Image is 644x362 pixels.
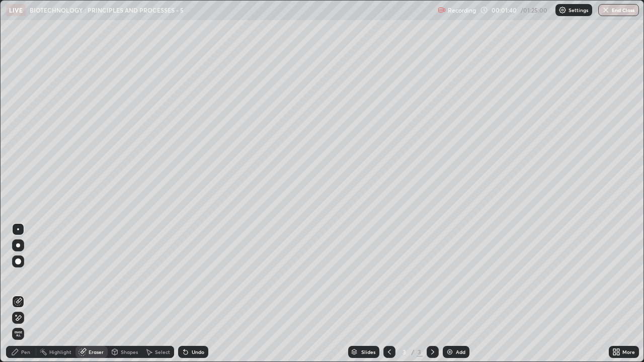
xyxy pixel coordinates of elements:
span: Erase all [13,331,24,337]
img: class-settings-icons [558,6,567,14]
div: Pen [21,349,30,354]
div: Eraser [89,349,104,354]
div: More [622,349,635,354]
p: Settings [569,8,588,13]
div: / [412,349,415,355]
div: 3 [417,347,423,356]
p: Recording [448,7,476,14]
div: Undo [192,349,204,354]
img: end-class-cross [602,6,610,14]
button: End Class [598,4,639,16]
p: BIOTECHNOLOGY : PRINCIPLES AND PROCESSES - 5 [30,6,184,14]
img: add-slide-button [446,348,454,356]
p: LIVE [9,6,23,14]
div: Add [456,349,465,354]
div: Select [155,349,170,354]
div: Highlight [49,349,71,354]
div: 3 [399,349,410,355]
img: recording.375f2c34.svg [438,6,446,14]
div: Slides [361,349,375,354]
div: Shapes [121,349,138,354]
